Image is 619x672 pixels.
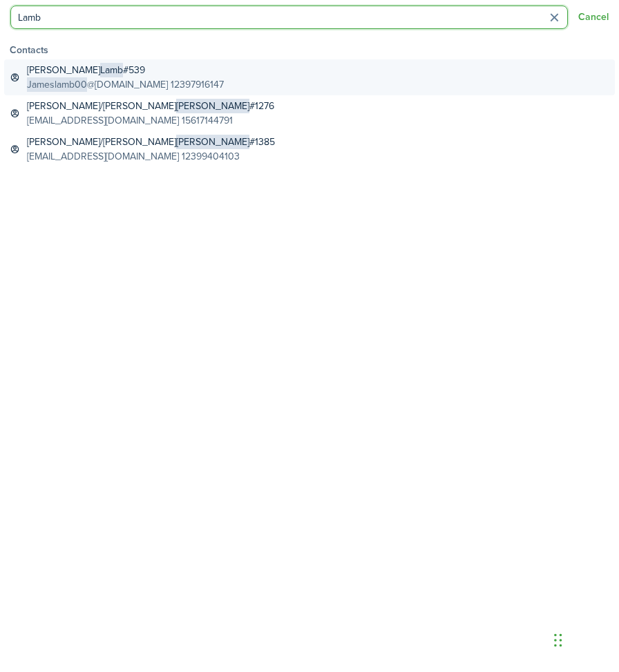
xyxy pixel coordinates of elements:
[27,149,275,164] global-search-item-description: [EMAIL_ADDRESS][DOMAIN_NAME] 12399404103
[100,63,123,77] span: Lamb
[176,99,249,113] span: [PERSON_NAME]
[4,131,615,167] a: [PERSON_NAME]/[PERSON_NAME][PERSON_NAME]#1385[EMAIL_ADDRESS][DOMAIN_NAME] 12399404103
[544,7,565,28] button: Clear search
[176,135,249,149] span: [PERSON_NAME]
[27,135,275,149] global-search-item-title: [PERSON_NAME]/[PERSON_NAME] #1385
[27,63,224,77] global-search-item-title: [PERSON_NAME] #539
[27,77,87,92] span: Jameslamb00
[27,99,274,113] global-search-item-title: [PERSON_NAME]/[PERSON_NAME] #1276
[578,12,609,23] button: Cancel
[4,95,615,131] a: [PERSON_NAME]/[PERSON_NAME][PERSON_NAME]#1276[EMAIL_ADDRESS][DOMAIN_NAME] 15617144791
[10,6,568,29] input: Search for anything...
[27,77,224,92] global-search-item-description: @[DOMAIN_NAME] 12397916147
[550,606,619,672] iframe: Chat Widget
[4,59,615,95] a: [PERSON_NAME]Lamb#539Jameslamb00@[DOMAIN_NAME] 12397916147
[10,43,615,57] global-search-list-title: Contacts
[554,620,562,661] div: Drag
[27,113,274,128] global-search-item-description: [EMAIL_ADDRESS][DOMAIN_NAME] 15617144791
